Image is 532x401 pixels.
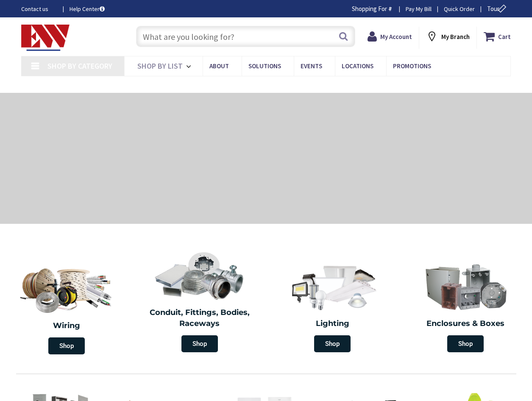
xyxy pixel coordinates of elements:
[393,62,431,70] span: Promotions
[498,29,511,44] strong: Cart
[441,33,470,41] strong: My Branch
[273,318,393,329] h2: Lighting
[447,335,484,352] span: Shop
[487,5,509,13] span: Tour
[406,5,432,13] a: Pay My Bill
[48,337,85,354] span: Shop
[342,62,373,70] span: Locations
[135,247,264,357] a: Conduit, Fittings, Bodies, Raceways Shop
[136,26,355,47] input: What are you looking for?
[21,25,70,51] img: Electrical Wholesalers, Inc.
[352,5,387,13] span: Shopping For
[209,62,229,70] span: About
[426,29,470,44] div: My Branch
[388,5,392,13] strong: #
[4,320,129,331] h2: Wiring
[405,318,526,329] h2: Enclosures & Boxes
[47,61,112,71] span: Shop By Category
[70,5,105,13] a: Help Center
[314,335,351,352] span: Shop
[181,335,218,352] span: Shop
[248,62,281,70] span: Solutions
[268,258,397,356] a: Lighting Shop
[137,61,183,71] span: Shop By List
[139,307,260,329] h2: Conduit, Fittings, Bodies, Raceways
[301,62,322,70] span: Events
[484,29,511,44] a: Cart
[444,5,475,13] a: Quick Order
[380,33,412,41] strong: My Account
[401,258,530,356] a: Enclosures & Boxes Shop
[368,29,412,44] a: My Account
[21,5,56,13] a: Contact us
